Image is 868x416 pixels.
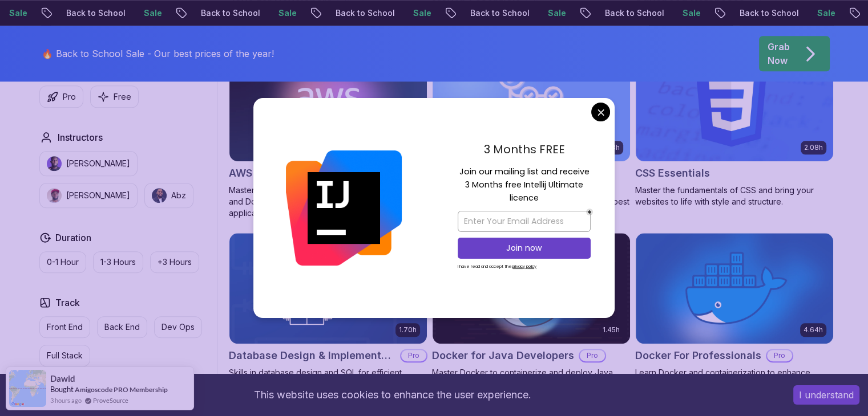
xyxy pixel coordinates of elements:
h2: Docker For Professionals [635,348,761,364]
a: Amigoscode PRO Membership [75,385,168,394]
p: Skills in database design and SQL for efficient, robust backend development [229,367,427,390]
a: AWS for Developers card2.73hJUST RELEASEDAWS for DevelopersProMaster AWS services like EC2, RDS, ... [229,50,427,219]
p: Back to School [382,7,460,19]
h2: Database Design & Implementation [229,348,395,364]
p: Pro [401,350,426,361]
p: Sale [595,7,631,19]
a: Docker For Professionals card4.64hDocker For ProfessionalsProLearn Docker and containerization to... [635,233,834,401]
button: instructor imgAbz [144,183,193,208]
img: instructor img [152,188,167,203]
p: Back to School [786,7,864,19]
h2: CSS Essentials [635,165,710,181]
p: Grab Now [768,40,790,67]
div: This website uses cookies to enhance the user experience. [9,382,776,407]
p: Learn Docker and containerization to enhance DevOps efficiency, streamline workflows, and improve... [635,367,834,401]
img: provesource social proof notification image [9,370,46,407]
p: Back to School [113,7,191,19]
p: [PERSON_NAME] [66,190,130,201]
p: Pro [63,91,76,103]
img: CSS Essentials card [636,51,833,161]
a: CSS Essentials card2.08hCSS EssentialsMaster the fundamentals of CSS and bring your websites to l... [635,50,834,207]
button: Full Stack [39,345,90,366]
button: +3 Hours [150,251,199,273]
p: 🔥 Back to School Sale - Our best prices of the year! [42,47,274,60]
img: AWS for Developers card [229,51,427,161]
h2: Track [55,296,80,309]
button: Dev Ops [154,316,202,338]
p: Sale [729,7,766,19]
h2: Duration [55,231,91,244]
button: Free [90,85,139,108]
p: 4.64h [804,325,823,335]
span: Dawid [50,374,75,384]
button: Back End [97,316,147,338]
p: 1.45h [603,325,620,335]
h2: Docker for Java Developers [432,348,574,364]
a: Database Design & Implementation card1.70hNEWDatabase Design & ImplementationProSkills in databas... [229,233,427,390]
p: [PERSON_NAME] [66,158,130,169]
p: Master Docker to containerize and deploy Java applications efficiently. From basics to advanced J... [432,367,631,413]
p: Master AWS services like EC2, RDS, VPC, Route 53, and Docker to deploy and manage scalable cloud ... [229,185,427,219]
p: Pro [767,350,792,361]
p: Back End [104,321,140,333]
button: 1-3 Hours [93,251,143,273]
button: Accept cookies [793,385,859,405]
span: 3 hours ago [50,395,82,405]
p: Full Stack [47,350,83,361]
p: 2.08h [804,143,823,152]
img: instructor img [47,188,62,203]
p: Sale [56,7,92,19]
button: Pro [39,85,83,108]
button: instructor img[PERSON_NAME] [39,183,138,208]
span: Bought [50,385,74,394]
img: Database Design & Implementation card [229,233,427,344]
p: Back to School [248,7,325,19]
p: Sale [460,7,496,19]
p: +3 Hours [158,256,192,268]
img: Docker For Professionals card [636,233,833,344]
p: Pro [580,350,605,361]
p: Back to School [652,7,729,19]
a: ProveSource [93,395,128,405]
button: Front End [39,316,90,338]
p: Front End [47,321,83,333]
p: 1-3 Hours [100,256,136,268]
h2: Instructors [58,130,103,144]
h2: AWS for Developers [229,165,330,181]
p: Sale [325,7,362,19]
p: Back to School [517,7,595,19]
p: 1.70h [399,325,417,335]
p: 0-1 Hour [47,256,79,268]
button: instructor img[PERSON_NAME] [39,151,138,176]
p: Dev Ops [162,321,195,333]
p: Abz [171,190,186,201]
img: instructor img [47,156,62,171]
a: Docker for Java Developers card1.45hDocker for Java DevelopersProMaster Docker to containerize an... [432,233,631,413]
button: 0-1 Hour [39,251,86,273]
p: Master the fundamentals of CSS and bring your websites to life with style and structure. [635,185,834,207]
p: Sale [191,7,227,19]
p: Free [114,91,131,103]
